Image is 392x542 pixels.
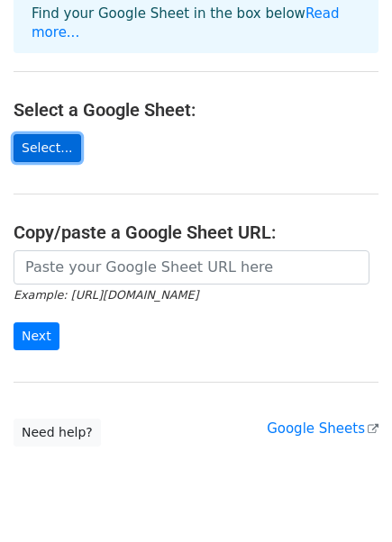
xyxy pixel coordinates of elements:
[32,5,360,42] p: Find your Google Sheet in the box below
[14,134,81,162] a: Select...
[14,250,369,285] input: Paste your Google Sheet URL here
[14,221,378,243] h4: Copy/paste a Google Sheet URL:
[267,420,378,437] a: Google Sheets
[14,419,101,447] a: Need help?
[32,5,340,41] a: Read more...
[14,288,198,302] small: Example: [URL][DOMAIN_NAME]
[302,456,392,542] div: 聊天小工具
[14,322,59,350] input: Next
[14,99,378,121] h4: Select a Google Sheet:
[302,456,392,542] iframe: Chat Widget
